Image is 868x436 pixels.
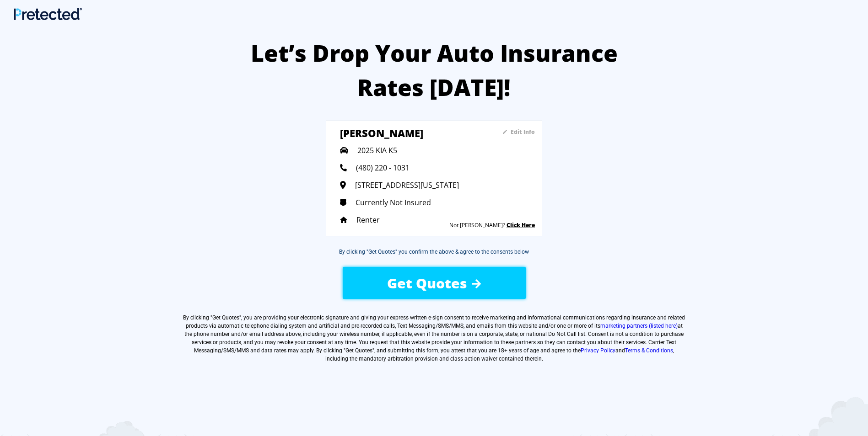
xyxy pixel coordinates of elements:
a: Privacy Policy [581,347,615,354]
span: Renter [356,215,380,225]
div: By clicking "Get Quotes" you confirm the above & agree to the consents below [339,248,529,256]
a: Click Here [507,221,535,229]
sapn: Edit Info [511,128,535,136]
a: marketing partners (listed here) [600,323,678,329]
button: Get Quotes [343,267,526,299]
span: Get Quotes [212,314,239,321]
span: Currently Not Insured [356,197,431,207]
label: By clicking " ", you are providing your electronic signature and giving your express written e-si... [183,314,686,363]
span: Get Quotes [387,274,467,292]
span: (480) 220 - 1031 [356,163,410,173]
h3: [PERSON_NAME] [340,126,475,140]
h2: Let’s Drop Your Auto Insurance Rates [DATE]! [242,36,626,105]
span: 2025 KIA K5 [357,145,397,155]
a: Terms & Conditions [625,347,673,354]
img: Main Logo [14,8,82,20]
span: [STREET_ADDRESS][US_STATE] [355,180,459,190]
sapn: Not [PERSON_NAME]? [449,221,505,229]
